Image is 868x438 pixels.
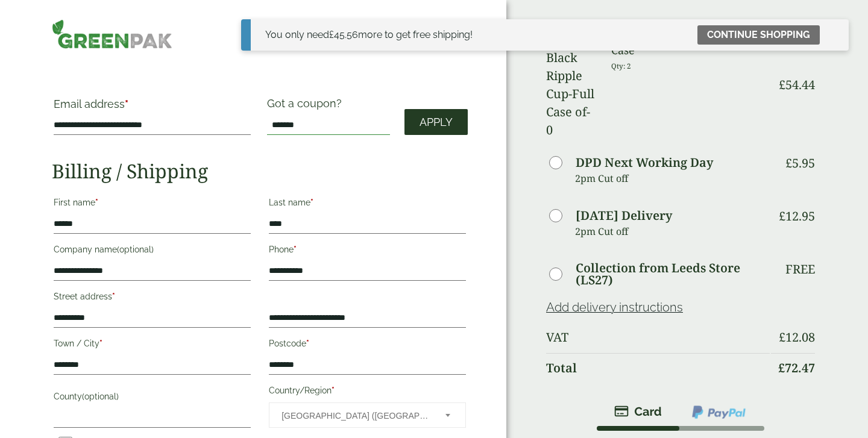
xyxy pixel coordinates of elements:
[785,262,815,277] p: Free
[281,403,429,428] span: United Kingdom (UK)
[54,99,251,116] label: Email address
[546,323,770,352] th: VAT
[95,198,98,207] abbr: required
[54,388,251,408] label: County
[546,300,683,314] a: Add delivery instructions
[269,335,466,355] label: Postcode
[576,210,672,222] label: [DATE] Delivery
[779,329,815,345] bdi: 12.08
[52,19,172,49] img: GreenPak Supplies
[294,245,297,254] abbr: required
[54,335,251,355] label: Town / City
[697,25,820,45] a: Continue shopping
[785,155,792,171] span: £
[269,194,466,214] label: Last name
[404,109,468,135] a: Apply
[310,198,313,207] abbr: required
[785,155,815,171] bdi: 5.95
[117,245,154,254] span: (optional)
[269,241,466,261] label: Phone
[576,157,713,169] label: DPD Next Working Day
[54,288,251,308] label: Street address
[778,360,785,376] span: £
[779,208,785,224] span: £
[125,98,128,110] abbr: required
[267,97,347,116] label: Got a coupon?
[611,61,631,70] small: Qty: 2
[329,29,358,40] span: 45.56
[112,292,115,301] abbr: required
[332,386,335,395] abbr: required
[779,77,785,93] span: £
[82,392,119,401] span: (optional)
[265,28,473,42] div: You only need more to get free shipping!
[52,160,468,183] h2: Billing / Shipping
[269,402,466,428] span: Country/Region
[546,31,597,139] img: 12oz Black Ripple Cup-Full Case of-0
[575,169,770,187] p: 2pm Cut off
[54,194,251,214] label: First name
[779,77,815,93] bdi: 54.44
[779,329,785,345] span: £
[306,339,309,348] abbr: required
[614,404,662,419] img: stripe.png
[99,339,102,348] abbr: required
[778,360,815,376] bdi: 72.47
[779,208,815,224] bdi: 12.95
[420,116,453,129] span: Apply
[329,29,334,40] span: £
[575,222,770,240] p: 2pm Cut off
[54,241,251,261] label: Company name
[546,353,770,383] th: Total
[576,262,770,286] label: Collection from Leeds Store (LS27)
[691,404,747,420] img: ppcp-gateway.png
[269,382,466,402] label: Country/Region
